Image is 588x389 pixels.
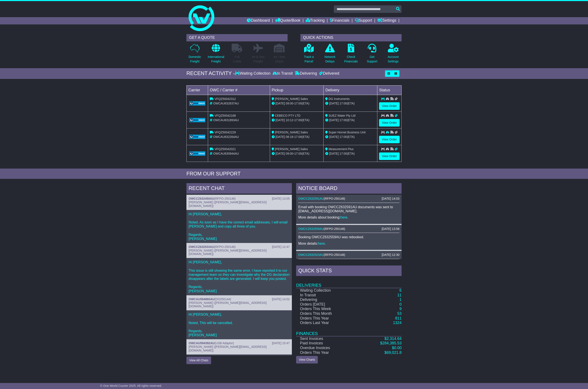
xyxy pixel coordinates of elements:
a: OWCCZ632591AU [298,197,324,200]
td: Overdue Invoices [296,346,358,350]
a: NetworkDelays [324,44,336,66]
a: View Order [379,152,400,160]
a: $69,021.8 [384,350,402,355]
a: View Order [379,102,400,110]
p: International Freight [208,55,224,64]
span: CEBECO PTY LTD [275,114,300,117]
div: [DATE] 14:03 [382,197,399,201]
a: OWCAU594860AU [189,297,214,301]
div: [DATE] 12:47 [272,245,290,249]
span: VFQZ50042021 [214,147,236,151]
div: ( ) [189,197,290,201]
a: GetSupport [367,44,378,66]
div: NOTICE BOARD [296,183,402,195]
div: (ETA) [325,118,375,122]
div: ( ) [189,245,290,249]
a: OWCCZ632450AU [189,197,214,200]
a: 6 [399,288,402,293]
p: Get Support [367,55,377,64]
span: © One World Courier 2025. All rights reserved. [100,384,162,387]
div: (ETA) [325,101,375,106]
span: [DATE] [276,102,285,105]
td: Orders This Year [296,350,358,355]
div: ( ) [298,197,399,201]
div: [DATE] 15:47 [272,341,290,345]
a: 9 [399,307,402,311]
a: $284,385.53 [380,341,402,345]
a: View Charts [296,356,318,363]
td: Orders Last Year [296,321,358,325]
td: Pickup [270,85,324,95]
a: 11 [397,293,402,297]
span: [DATE] [329,135,339,139]
span: SUEZ Water Pty Ltd [328,114,355,117]
span: Super Hornet Business Unit [328,131,366,134]
p: Booking OWCCZ632559AU was rebooked. [298,235,399,239]
td: Deliveries [296,277,402,288]
span: [PERSON_NAME] Sales [275,147,308,151]
a: $2,314.64 [384,336,402,341]
div: Quick Stats [296,265,402,277]
div: Delivered [318,71,339,76]
span: OWCAU630944AU [213,152,239,155]
span: 69,021.8 [387,350,402,355]
td: Paid Invoices [296,341,358,346]
a: 811 [395,316,402,320]
div: (ETA) [325,135,375,139]
span: RFPO-250146 [325,197,344,200]
p: Check Financials [344,55,358,64]
span: 10:12 [286,118,293,122]
span: OWCAU632637AU [213,102,239,105]
span: [DATE] [329,102,339,105]
span: 09:00 [286,152,293,155]
div: [DATE] 13:58 [382,227,399,231]
span: [PERSON_NAME] Sales [275,97,308,101]
td: Orders This Month [296,311,358,316]
td: Orders This Year [296,316,358,321]
span: 17:00 [339,118,347,122]
span: 08:18 [286,135,293,139]
div: - (ETA) [272,135,322,139]
span: USB Adaptor [216,341,233,345]
span: 09:00 [286,102,293,105]
span: VFQZ50042168 [214,114,236,117]
a: Financials [330,17,349,24]
p: Air / Sea Depot [273,55,285,64]
span: [DATE] [276,118,285,122]
a: $0.00 [392,346,402,350]
span: 17:00 [339,135,347,139]
div: Waiting Collection [235,71,271,76]
span: 17:00 [294,135,302,139]
a: OWCCZ632523AU [298,253,324,256]
span: 17:00 [294,118,302,122]
p: Hi [PERSON_NAME], This issue is still showing the same error. I have reported it to our managemen... [189,260,290,293]
a: Settings [377,17,396,24]
div: ( ) [189,341,290,345]
span: [PERSON_NAME] ([PERSON_NAME][EMAIL_ADDRESS][DOMAIN_NAME]) [189,249,267,256]
div: ( ) [189,297,290,301]
span: DG Instruments [328,97,349,101]
div: [DATE] 13:05 [272,197,290,201]
div: RECENT CHAT [186,183,292,195]
td: Sent Invoices [296,336,358,341]
p: More details about booking: . [298,215,399,219]
span: [DATE] [329,152,339,155]
td: In Transit [296,293,358,298]
span: VFQZ50042312 [214,97,236,101]
span: [DATE] [276,135,285,139]
img: GetCarrierServiceLogo [189,151,205,156]
p: Hi [PERSON_NAME], Noted. As soon as I have the correct email addresses, I will email [PERSON_NAME... [189,212,290,241]
div: In Transit [271,71,294,76]
img: GetCarrierServiceLogo [189,101,205,106]
div: (ETA) [325,151,375,156]
span: [DATE] [329,118,339,122]
a: View Order [379,119,400,127]
p: Air & Sea Freight [252,55,264,64]
td: Delivery [324,85,377,95]
span: OWCAU631893AU [213,118,239,122]
span: 17:00 [294,102,302,105]
span: [DATE] [276,152,285,155]
a: InternationalFreight [207,44,224,66]
p: Track a Parcel [304,55,314,64]
span: OWCAU632264AU [213,135,239,139]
